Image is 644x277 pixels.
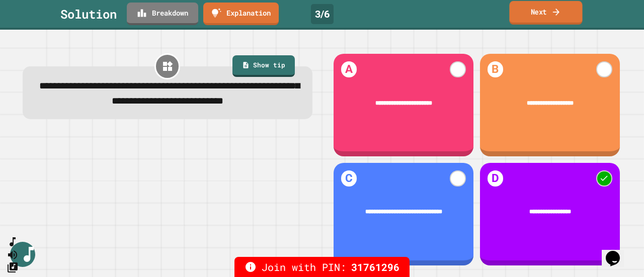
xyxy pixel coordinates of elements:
button: SpeedDial basic example [7,236,19,248]
a: Explanation [203,3,279,25]
div: Join with PIN: [234,257,410,277]
iframe: chat widget [602,237,634,267]
span: 31761296 [351,259,399,274]
a: Breakdown [127,3,198,25]
h1: A [341,61,357,77]
h1: C [341,170,357,187]
div: 3 / 6 [311,4,334,24]
a: Show tip [232,55,295,77]
button: Mute music [7,248,19,261]
button: Change Music [7,261,19,273]
h1: D [488,170,504,187]
a: Next [509,1,582,25]
h1: B [488,61,504,77]
div: Solution [60,5,117,23]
